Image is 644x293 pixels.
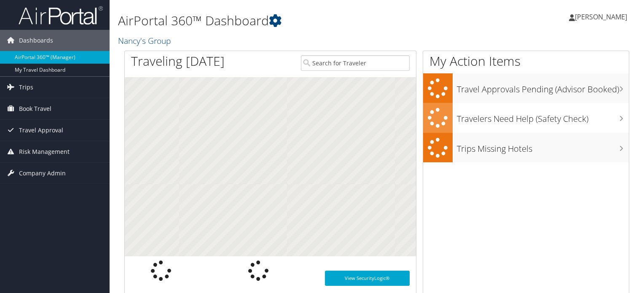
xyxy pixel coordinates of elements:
span: Risk Management [19,141,70,162]
span: [PERSON_NAME] [575,12,627,22]
a: Travelers Need Help (Safety Check) [423,103,629,133]
a: Nancy's Group [118,35,173,46]
input: Search for Traveler [301,55,410,71]
a: [PERSON_NAME] [569,4,636,30]
h3: Trips Missing Hotels [457,139,629,155]
span: Trips [19,77,33,98]
h1: AirPortal 360™ Dashboard [118,12,463,30]
a: View SecurityLogic® [325,271,409,286]
span: Travel Approval [19,120,63,141]
a: Trips Missing Hotels [423,133,629,163]
h1: Traveling [DATE] [131,52,225,70]
span: Dashboards [19,30,53,51]
span: Book Travel [19,98,51,119]
h3: Travelers Need Help (Safety Check) [457,109,629,125]
img: airportal-logo.png [19,5,103,25]
span: Company Admin [19,163,66,184]
h1: My Action Items [423,52,629,70]
a: Travel Approvals Pending (Advisor Booked) [423,73,629,103]
h3: Travel Approvals Pending (Advisor Booked) [457,79,629,95]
